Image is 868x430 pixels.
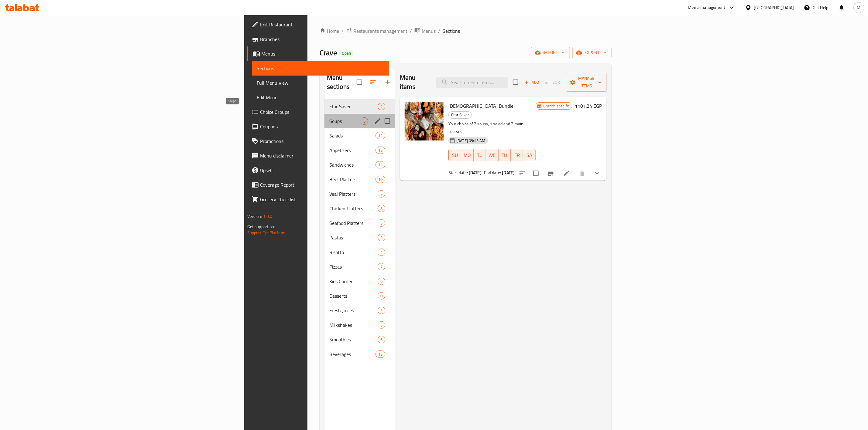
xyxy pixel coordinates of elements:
[324,97,395,364] nav: Menu sections
[501,151,509,160] span: TH
[329,292,378,300] div: Desserts
[376,351,385,357] span: 13
[376,132,385,139] div: items
[329,190,378,198] span: Veal Platters
[378,293,385,299] span: 8
[324,274,395,289] div: Kids Corner6
[247,229,286,237] a: Support.OpsPlatform
[329,117,361,125] span: Soups
[378,279,385,284] span: 6
[378,235,385,241] span: 9
[523,149,536,161] button: SA
[405,102,444,141] img: Iftar Bundle
[329,176,376,183] span: Beef Platters
[247,163,389,178] a: Upsell
[448,111,472,119] div: Ftar Saver
[260,137,384,145] span: Promotions
[531,47,570,58] button: import
[329,278,378,285] span: Kids Corner
[353,76,366,89] span: Select all sections
[329,205,378,212] div: Chicken Platters
[376,133,385,139] span: 13
[324,99,395,114] div: Ftar Saver1
[474,149,486,161] button: TU
[378,263,385,270] div: items
[257,79,384,86] span: Full Menu View
[378,205,385,212] div: items
[754,4,794,11] div: [GEOGRAPHIC_DATA]
[502,169,515,177] b: [DATE]
[329,103,378,110] span: Ftar Saver
[566,73,607,92] button: Manage items
[378,307,385,314] div: items
[252,76,389,90] a: Full Menu View
[260,123,384,130] span: Coupons
[376,147,385,153] span: 12
[376,162,385,168] span: 11
[572,47,612,58] button: export
[329,307,378,314] div: Fresh Juices
[378,103,385,110] div: items
[378,191,385,197] span: 2
[324,157,395,172] div: Sandwiches11
[515,166,530,181] button: sort-choices
[329,321,378,329] span: Milkshakes
[261,50,384,57] span: Menus
[526,151,533,160] span: SA
[247,148,389,163] a: Menu disclaimer
[329,350,376,358] span: Beverages
[563,170,570,177] a: Edit menu item
[329,263,378,270] span: Pizzas
[324,143,395,157] div: Appetizers12
[247,105,389,119] a: Choice Groups
[324,245,395,259] div: Risotto1
[324,187,395,201] div: Veal Platters2
[378,322,385,328] span: 5
[257,65,384,72] span: Sections
[410,27,412,35] li: /
[380,75,395,90] button: Add section
[541,78,566,87] span: Select section first
[448,149,461,161] button: SU
[376,147,385,154] div: items
[376,176,385,183] div: items
[593,170,601,177] svg: Show Choices
[509,76,522,89] span: Select section
[324,230,395,245] div: Pastas9
[484,169,501,177] span: End date:
[461,149,474,161] button: MO
[489,151,496,160] span: WE
[329,336,378,343] div: Smoothies
[571,75,602,90] span: Manage items
[373,117,382,126] button: edit
[329,234,378,241] div: Pastas
[577,49,607,56] span: export
[378,264,385,270] span: 7
[247,17,389,32] a: Edit Restaurant
[414,27,436,35] a: Menus
[361,117,368,125] div: items
[324,318,395,332] div: Milkshakes5
[575,102,602,110] h6: 1101.24 EGP
[378,292,385,300] div: items
[329,132,376,139] span: Salads
[260,108,384,116] span: Choice Groups
[260,181,384,188] span: Coverage Report
[499,149,511,161] button: TH
[324,303,395,318] div: Fresh Juices5
[260,167,384,174] span: Upsell
[324,259,395,274] div: Pizzas7
[857,4,861,11] span: M
[422,27,436,35] span: Menus
[378,249,385,256] div: items
[400,73,429,91] h2: Menu items
[378,219,385,227] div: items
[378,336,385,343] div: items
[324,347,395,361] div: Beverages13
[476,151,484,160] span: TU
